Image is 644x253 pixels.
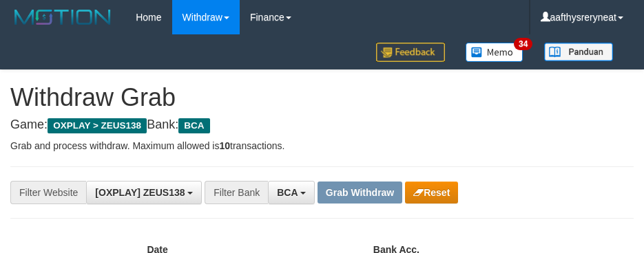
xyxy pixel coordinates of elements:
span: [OXPLAY] ZEUS138 [95,187,185,198]
strong: 10 [219,140,230,151]
span: BCA [178,118,209,133]
img: Feedback.jpg [376,43,445,62]
img: panduan.png [544,43,613,61]
button: BCA [268,181,315,204]
span: BCA [277,187,298,198]
h4: Game: Bank: [10,118,634,132]
img: MOTION_logo.png [10,7,115,27]
div: Filter Bank [205,181,268,204]
button: Reset [405,181,458,203]
button: [OXPLAY] ZEUS138 [86,181,202,204]
img: Button%20Memo.svg [466,43,523,62]
span: OXPLAY > ZEUS138 [48,118,147,133]
button: Grab Withdraw [318,181,402,203]
h1: Withdraw Grab [10,84,634,111]
p: Grab and process withdraw. Maximum allowed is transactions. [10,139,634,153]
a: 34 [455,34,534,69]
span: 34 [514,38,532,50]
div: Filter Website [10,181,86,204]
